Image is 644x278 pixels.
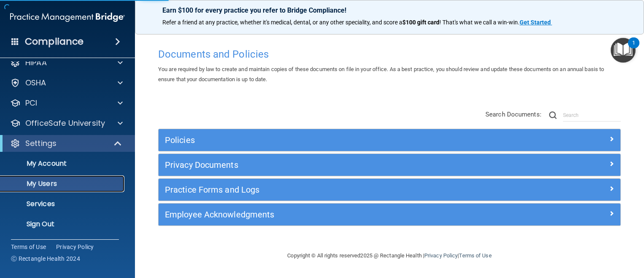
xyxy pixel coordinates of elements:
[5,180,121,188] p: My Users
[165,160,498,169] h5: Privacy Documents
[165,210,498,219] h5: Employee Acknowledgments
[402,19,439,26] strong: $100 gift card
[10,98,123,108] a: PCI
[165,183,614,196] a: Practice Forms and Logs
[25,118,105,128] p: OfficeSafe University
[25,36,84,48] h4: Compliance
[520,19,552,26] a: Get Started
[165,158,614,172] a: Privacy Documents
[236,242,544,269] div: Copyright © All rights reserved 2025 @ Rectangle Health | |
[611,38,636,63] button: Open Resource Center, 1 new notification
[165,133,614,147] a: Policies
[158,66,604,82] span: You are required by law to create and maintain copies of these documents on file in your office. ...
[25,78,46,88] p: OSHA
[165,135,498,145] h5: Policies
[11,254,80,263] span: Ⓒ Rectangle Health 2024
[25,98,37,108] p: PCI
[10,118,123,128] a: OfficeSafe University
[10,78,123,88] a: OSHA
[424,252,458,259] a: Privacy Policy
[485,111,542,118] span: Search Documents:
[162,19,402,26] span: Refer a friend at any practice, whether it's medical, dental, or any other speciality, and score a
[162,6,617,14] p: Earn $100 for every practice you refer to Bridge Compliance!
[56,243,94,251] a: Privacy Policy
[439,19,520,26] span: ! That's what we call a win-win.
[632,43,635,54] div: 1
[563,109,621,122] input: Search
[10,138,122,148] a: Settings
[5,200,121,208] p: Services
[165,185,498,194] h5: Practice Forms and Logs
[10,9,125,26] img: PMB logo
[459,252,491,259] a: Terms of Use
[10,58,123,68] a: HIPAA
[165,208,614,221] a: Employee Acknowledgments
[11,243,46,251] a: Terms of Use
[5,159,121,168] p: My Account
[25,58,47,68] p: HIPAA
[25,138,57,148] p: Settings
[520,19,551,26] strong: Get Started
[158,49,621,60] h4: Documents and Policies
[549,111,557,119] img: ic-search.3b580494.png
[5,220,121,228] p: Sign Out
